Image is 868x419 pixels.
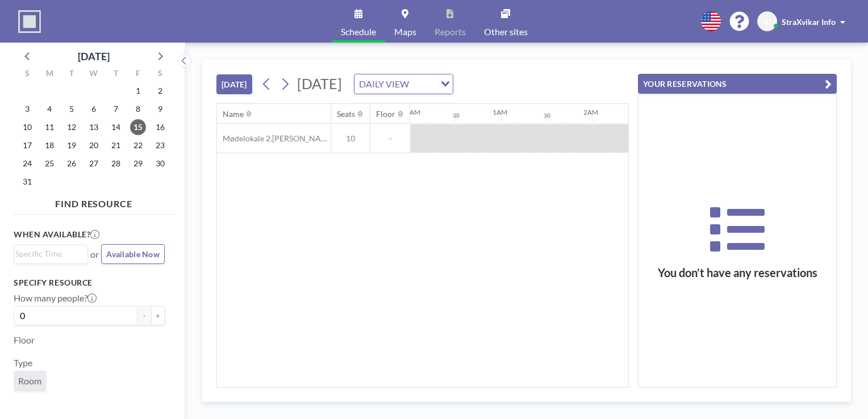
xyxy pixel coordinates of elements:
h4: FIND RESOURCE [14,194,174,209]
span: Saturday, August 30, 2025 [152,156,168,171]
span: Tuesday, August 12, 2025 [64,119,80,135]
span: Tuesday, August 5, 2025 [64,101,80,117]
span: Friday, August 8, 2025 [130,101,146,117]
div: M [39,67,61,82]
span: Wednesday, August 20, 2025 [86,137,102,153]
span: Sunday, August 17, 2025 [19,137,35,153]
span: Friday, August 22, 2025 [130,137,146,153]
button: + [151,306,165,325]
span: 10 [331,133,370,144]
span: Maps [394,27,416,36]
div: 30 [544,112,550,119]
span: Wednesday, August 27, 2025 [86,156,102,171]
span: Saturday, August 9, 2025 [152,101,168,117]
span: Available Now [106,249,160,259]
span: Monday, August 18, 2025 [41,137,57,153]
img: organization-logo [18,10,41,33]
div: [DATE] [78,48,110,64]
span: Wednesday, August 6, 2025 [86,101,102,117]
button: - [137,306,151,325]
span: Wednesday, August 13, 2025 [86,119,102,135]
span: [DATE] [297,75,342,92]
button: YOUR RESERVATIONS [638,74,837,94]
div: W [83,67,105,82]
span: Tuesday, August 26, 2025 [64,156,80,171]
div: Floor [376,109,395,119]
span: Thursday, August 14, 2025 [108,119,124,135]
span: Monday, August 11, 2025 [41,119,57,135]
span: Sunday, August 24, 2025 [19,156,35,171]
span: Monday, August 4, 2025 [41,101,57,117]
h3: Specify resource [14,278,165,288]
span: Tuesday, August 19, 2025 [64,137,80,153]
span: Reports [435,27,466,36]
span: Saturday, August 16, 2025 [152,119,168,135]
div: S [16,67,39,82]
div: 1AM [493,108,507,116]
span: Mødelokale 2.[PERSON_NAME] (Lokale 14) [217,133,331,144]
label: Type [14,357,32,368]
span: Schedule [341,27,376,36]
span: Sunday, August 3, 2025 [19,101,35,117]
div: Search for option [354,74,453,94]
span: SI [764,16,771,27]
span: Sunday, August 10, 2025 [19,119,35,135]
span: Friday, August 15, 2025 [130,119,146,135]
span: DAILY VIEW [357,77,411,91]
div: S [149,67,171,82]
span: or [90,249,99,260]
h3: You don’t have any reservations [639,266,836,280]
span: Saturday, August 2, 2025 [152,83,168,99]
span: Thursday, August 21, 2025 [108,137,124,153]
div: Name [223,109,244,119]
input: Search for option [412,77,434,91]
div: Search for option [14,245,87,262]
button: [DATE] [216,74,252,94]
label: How many people? [14,292,97,304]
div: Seats [337,109,355,119]
span: Sunday, August 31, 2025 [19,174,35,190]
span: - [370,133,410,144]
div: T [61,67,83,82]
button: Available Now [101,244,165,264]
span: Room [18,375,41,387]
span: Monday, August 25, 2025 [41,156,57,171]
div: 2AM [583,108,598,116]
input: Search for option [15,248,81,260]
span: Friday, August 1, 2025 [130,83,146,99]
span: Friday, August 29, 2025 [130,156,146,171]
div: 30 [453,112,460,119]
div: F [127,67,149,82]
label: Floor [14,334,35,346]
div: 12AM [402,108,420,116]
span: StraXvikar Info [782,17,836,27]
span: Other sites [484,27,528,36]
span: Saturday, August 23, 2025 [152,137,168,153]
span: Thursday, August 7, 2025 [108,101,124,117]
div: T [105,67,127,82]
span: Thursday, August 28, 2025 [108,156,124,171]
